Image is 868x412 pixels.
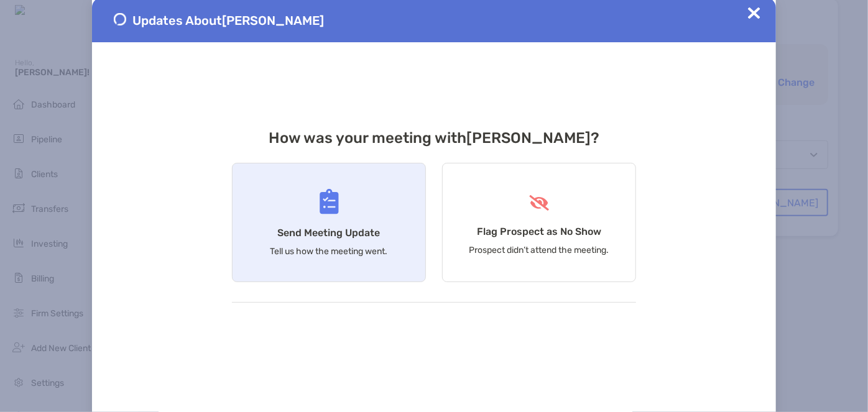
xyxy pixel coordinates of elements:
p: Prospect didn’t attend the meeting. [469,245,609,255]
img: Close Updates Zoe [748,7,760,19]
p: Tell us how the meeting went. [270,246,388,257]
img: Send Meeting Update 1 [114,13,126,25]
img: Send Meeting Update [320,189,339,214]
img: Flag Prospect as No Show [528,195,551,211]
h4: Flag Prospect as No Show [477,226,601,237]
span: Updates About [PERSON_NAME] [132,13,324,28]
h3: How was your meeting with [PERSON_NAME] ? [232,129,636,147]
h4: Send Meeting Update [278,227,381,239]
